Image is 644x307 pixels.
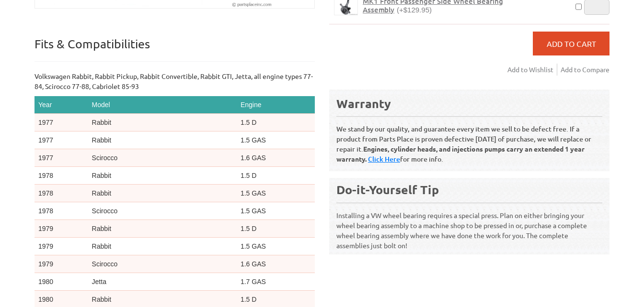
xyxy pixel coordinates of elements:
[88,149,237,167] td: Scirocco
[237,96,315,114] th: Engine
[237,238,315,255] td: 1.5 GAS
[237,114,315,132] td: 1.5 D
[34,255,88,273] td: 1979
[336,202,602,251] p: Installing a VW wheel bearing requires a special press. Plan on either bringing your wheel bearin...
[336,96,602,111] div: Warranty
[34,167,88,185] td: 1978
[336,144,585,163] b: Engines, cylinder heads, and injections pumps carry an extended 1 year warranty.
[88,185,237,202] td: Rabbit
[34,185,88,202] td: 1978
[34,96,88,114] th: Year
[336,182,439,197] b: Do-it-Yourself Tip
[397,6,432,14] span: (+$129.95)
[561,64,609,76] a: Add to Compare
[34,238,88,255] td: 1979
[88,132,237,149] td: Rabbit
[88,167,237,185] td: Rabbit
[237,167,315,185] td: 1.5 D
[34,149,88,167] td: 1977
[88,238,237,255] td: Rabbit
[34,114,88,132] td: 1977
[507,64,557,76] a: Add to Wishlist
[237,132,315,149] td: 1.5 GAS
[237,149,315,167] td: 1.6 GAS
[88,255,237,273] td: Scirocco
[88,273,237,291] td: Jetta
[34,36,315,62] p: Fits & Compatibilities
[237,202,315,220] td: 1.5 GAS
[547,39,596,48] span: Add to Cart
[34,71,315,91] p: Volkswagen Rabbit, Rabbit Pickup, Rabbit Convertible, Rabbit GTI, Jetta, all engine types 77-84, ...
[34,132,88,149] td: 1977
[34,202,88,220] td: 1978
[368,154,400,164] a: Click Here
[88,114,237,132] td: Rabbit
[237,220,315,238] td: 1.5 D
[336,116,602,164] p: We stand by our quality, and guarantee every item we sell to be defect free. If a product from Pa...
[533,32,609,55] button: Add to Cart
[88,202,237,220] td: Scirocco
[237,255,315,273] td: 1.6 GAS
[88,220,237,238] td: Rabbit
[34,220,88,238] td: 1979
[88,96,237,114] th: Model
[237,185,315,202] td: 1.5 GAS
[237,273,315,291] td: 1.7 GAS
[34,273,88,291] td: 1980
